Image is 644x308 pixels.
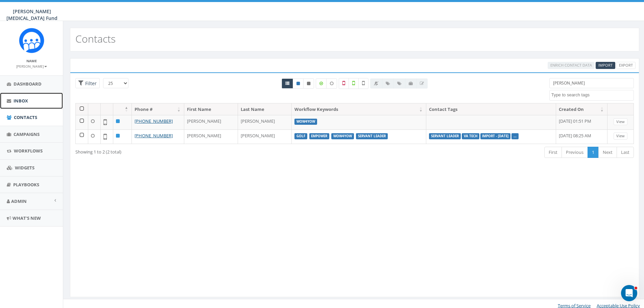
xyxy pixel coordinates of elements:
[19,28,44,53] img: Rally_Corp_Logo_1.png
[16,64,47,69] small: [PERSON_NAME]
[429,133,461,139] label: Servant Leader
[282,78,293,89] a: All contacts
[551,92,634,98] textarea: Search
[238,103,292,115] th: Last Name
[514,134,517,138] a: ...
[184,115,238,129] td: [PERSON_NAME]
[11,198,27,204] span: Admin
[462,133,479,139] label: VA Tech
[616,62,636,69] a: Export
[614,133,627,140] a: View
[13,215,41,221] span: What's New
[356,133,388,139] label: Servant Leader
[556,129,607,144] td: [DATE] 08:25 AM
[614,118,627,125] a: View
[339,78,349,89] label: Not a Mobile
[326,78,337,89] label: Data not Enriched
[296,81,300,86] i: This phone number is subscribed and will receive texts.
[292,103,426,115] th: Workflow Keywords: activate to sort column ascending
[75,146,302,155] div: Showing 1 to 2 (2 total)
[26,58,37,63] small: Name
[13,182,39,188] span: Playbooks
[562,147,588,158] a: Previous
[293,78,304,89] a: Active
[617,147,634,158] a: Last
[556,103,607,115] th: Created On: activate to sort column ascending
[132,103,184,115] th: Phone #: activate to sort column ascending
[556,115,607,129] td: [DATE] 01:51 PM
[135,133,173,139] a: [PHONE_NUMBER]
[426,103,556,115] th: Contact Tags
[349,78,359,89] label: Validated
[596,62,615,69] a: Import
[14,114,37,120] span: Contacts
[598,147,617,158] a: Next
[75,33,116,44] h2: Contacts
[16,63,47,69] a: [PERSON_NAME]
[309,133,330,139] label: EMPOWER
[84,80,97,87] span: Filter
[588,147,599,158] a: 1
[14,131,40,137] span: Campaigns
[135,118,173,124] a: [PHONE_NUMBER]
[75,78,100,89] span: Advance Filter
[15,165,34,171] span: Widgets
[598,63,613,68] span: Import
[316,78,327,89] label: Data Enriched
[549,78,634,88] input: Type to search
[331,133,354,139] label: Wow4Yow
[294,119,317,125] label: Wow4Yow
[238,129,292,144] td: [PERSON_NAME]
[303,78,314,89] a: Opted Out
[14,98,28,104] span: Inbox
[14,81,42,87] span: Dashboard
[238,115,292,129] td: [PERSON_NAME]
[184,129,238,144] td: [PERSON_NAME]
[184,103,238,115] th: First Name
[480,133,511,139] label: Import - [DATE]
[544,147,562,158] a: First
[294,133,307,139] label: Golf
[358,78,368,89] label: Not Validated
[598,63,613,68] span: CSV files only
[621,285,637,301] iframe: Intercom live chat
[14,148,43,154] span: Workflows
[6,8,57,21] span: [PERSON_NAME] [MEDICAL_DATA] Fund
[307,81,310,86] i: This phone number is unsubscribed and has opted-out of all texts.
